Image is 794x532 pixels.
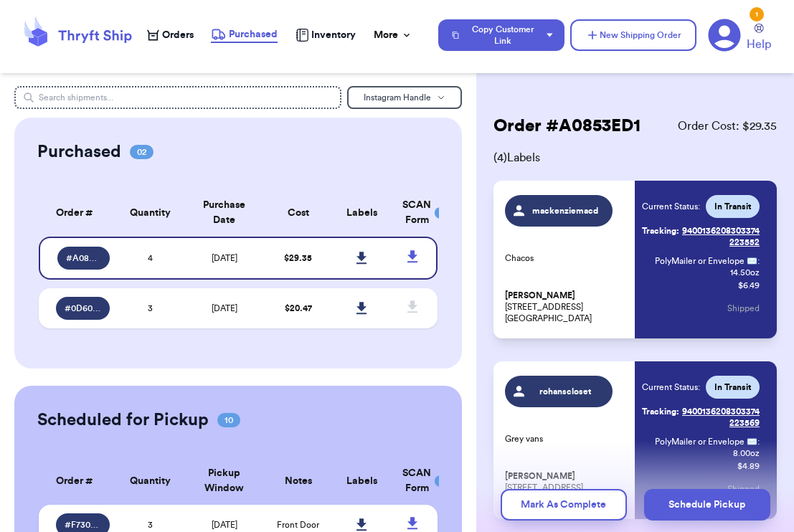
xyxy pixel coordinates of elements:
[505,290,575,301] span: [PERSON_NAME]
[505,470,626,505] p: [STREET_ADDRESS] [GEOGRAPHIC_DATA]
[182,457,266,505] th: Pickup Window
[229,27,278,42] span: Purchased
[747,36,771,53] span: Help
[678,118,777,135] span: Order Cost: $ 29.35
[162,28,194,42] span: Orders
[727,473,760,505] button: Shipped
[501,489,627,521] button: Mark As Complete
[284,254,312,262] span: $ 29.35
[757,255,760,267] span: :
[642,381,700,393] span: Current Status:
[747,24,771,53] a: Help
[638,400,760,434] a: Tracking:9400136208303374223569
[148,521,153,529] span: 3
[531,386,600,397] span: rohanscloset
[757,436,760,447] span: :
[148,254,153,262] span: 4
[505,252,626,264] p: Chacos
[118,189,182,237] th: Quantity
[438,19,564,51] button: Copy Customer Link
[130,145,153,159] span: 02
[266,189,330,237] th: Cost
[212,254,237,262] span: [DATE]
[330,189,394,237] th: Labels
[212,521,237,529] span: [DATE]
[655,437,757,446] span: PolyMailer or Envelope ✉️
[39,457,118,505] th: Order #
[212,304,237,313] span: [DATE]
[347,86,462,109] button: Instagram Handle
[65,519,101,531] span: # F730B5E7
[737,460,760,472] p: $ 4.89
[277,521,319,529] span: Front Door
[655,257,757,265] span: PolyMailer or Envelope ✉️
[708,19,741,52] a: 1
[531,205,600,217] span: mackenziemacd
[374,28,412,42] div: More
[147,28,194,42] a: Orders
[39,189,118,237] th: Order #
[311,28,356,42] span: Inventory
[66,252,101,264] span: # A0853ED1
[211,27,278,43] a: Purchased
[714,201,751,212] span: In Transit
[493,149,777,166] span: ( 4 ) Labels
[750,7,764,22] div: 1
[493,115,641,138] h2: Order # A0853ED1
[37,141,121,163] h2: Purchased
[642,201,700,212] span: Current Status:
[182,189,266,237] th: Purchase Date
[330,457,394,505] th: Labels
[296,28,356,42] a: Inventory
[642,225,679,237] span: Tracking:
[118,457,182,505] th: Quantity
[644,489,770,521] button: Schedule Pickup
[730,267,760,278] span: 14.50 oz
[505,471,575,482] span: [PERSON_NAME]
[570,19,696,51] button: New Shipping Order
[266,457,330,505] th: Notes
[364,93,431,102] span: Instagram Handle
[714,381,751,393] span: In Transit
[733,447,760,459] span: 8.00 oz
[402,466,420,496] div: SCAN Form
[505,290,626,324] p: [STREET_ADDRESS] [GEOGRAPHIC_DATA]
[642,406,679,417] span: Tracking:
[37,409,209,432] h2: Scheduled for Pickup
[738,280,760,291] p: $ 6.49
[402,198,420,228] div: SCAN Form
[65,303,101,314] span: # 0D608176
[285,304,312,313] span: $ 20.47
[505,433,626,445] p: Grey vans
[638,219,760,254] a: Tracking:9400136208303374223552
[148,304,153,313] span: 3
[14,86,341,109] input: Search shipments...
[217,413,240,427] span: 10
[727,293,760,324] button: Shipped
